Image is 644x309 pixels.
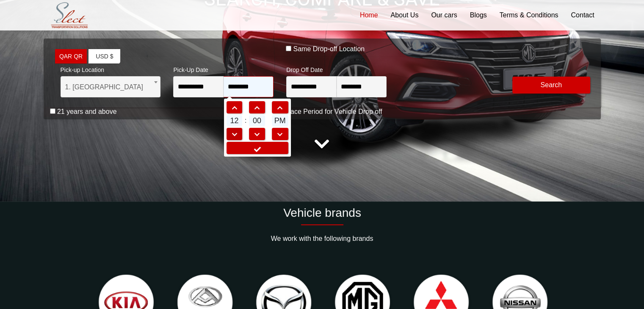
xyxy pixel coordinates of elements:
p: 2 hour Grace Period for Vehicle Drop off [44,107,601,117]
span: 12 [227,115,243,126]
span: PM [272,115,288,126]
td: : [243,114,248,127]
a: QAR QR [55,49,87,64]
span: Drop Off Date [286,61,387,76]
a: USD $ [88,49,120,64]
img: Select Rent a Car [46,1,93,30]
h2: Vehicle brands [44,206,601,220]
span: 00 [249,115,265,126]
span: Pick-Up Date [173,61,274,76]
p: We work with the following brands [44,234,601,244]
button: Modify Search [512,77,590,94]
label: Same Drop-off Location [293,45,365,53]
